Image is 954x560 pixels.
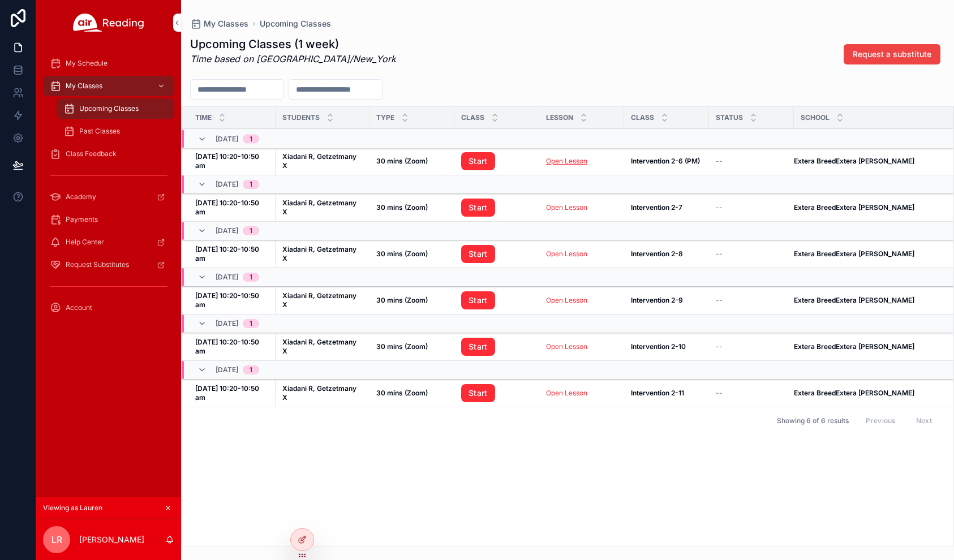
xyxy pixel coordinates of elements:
[794,249,914,258] strong: Extera BreedExtera [PERSON_NAME]
[195,291,261,309] strong: [DATE] 10:20-10:50 am
[66,192,96,201] span: Academy
[195,245,269,263] a: [DATE] 10:20-10:50 am
[461,338,495,356] a: Start
[195,152,261,170] strong: [DATE] 10:20-10:50 am
[631,389,684,397] strong: Intervention 2-11
[631,249,702,259] a: Intervention 2-8
[282,245,358,262] strong: Xiadani R, Getzetmany X
[216,180,238,189] span: [DATE]
[43,232,174,252] a: Help Center
[716,389,723,398] span: --
[376,249,448,259] a: 30 mins (Zoom)
[794,157,914,165] strong: Extera BreedExtera [PERSON_NAME]
[376,157,428,165] strong: 30 mins (Zoom)
[376,389,448,398] a: 30 mins (Zoom)
[546,113,573,122] span: Lesson
[461,291,495,309] a: Start
[716,342,787,351] a: --
[461,384,532,402] a: Start
[43,503,102,512] span: Viewing as Lauren
[66,260,129,269] span: Request Substitutes
[79,104,139,113] span: Upcoming Classes
[546,203,617,212] a: Open Lesson
[376,342,428,351] strong: 30 mins (Zoom)
[794,296,914,304] strong: Extera BreedExtera [PERSON_NAME]
[376,296,448,305] a: 30 mins (Zoom)
[376,389,428,397] strong: 30 mins (Zoom)
[260,18,331,29] a: Upcoming Classes
[844,44,940,64] button: Request a substitute
[195,113,212,122] span: Time
[216,319,238,328] span: [DATE]
[43,298,174,318] a: Account
[195,384,261,402] strong: [DATE] 10:20-10:50 am
[631,342,702,351] a: Intervention 2-10
[79,534,144,545] p: [PERSON_NAME]
[716,342,723,351] span: --
[282,338,363,356] a: Xiadani R, Getzetmany X
[195,338,261,355] strong: [DATE] 10:20-10:50 am
[461,384,495,402] a: Start
[716,389,787,398] a: --
[190,36,396,52] h1: Upcoming Classes (1 week)
[51,533,62,546] span: LR
[801,113,830,122] span: School
[66,303,92,312] span: Account
[282,291,358,309] strong: Xiadani R, Getzetmany X
[546,296,617,305] a: Open Lesson
[66,59,108,68] span: My Schedule
[794,342,914,351] strong: Extera BreedExtera [PERSON_NAME]
[282,291,363,309] a: Xiadani R, Getzetmany X
[716,203,787,212] a: --
[716,203,723,212] span: --
[631,389,702,398] a: Intervention 2-11
[631,203,682,212] strong: Intervention 2-7
[195,245,261,262] strong: [DATE] 10:20-10:50 am
[777,416,849,425] span: Showing 6 of 6 results
[794,389,940,398] a: Extera BreedExtera [PERSON_NAME]
[461,152,532,170] a: Start
[716,157,787,166] a: --
[461,152,495,170] a: Start
[282,199,363,217] a: Xiadani R, Getzetmany X
[716,113,743,122] span: Status
[195,199,269,217] a: [DATE] 10:20-10:50 am
[36,45,181,333] div: scrollable content
[546,389,617,398] a: Open Lesson
[43,144,174,164] a: Class Feedback
[43,53,174,74] a: My Schedule
[794,249,940,259] a: Extera BreedExtera [PERSON_NAME]
[716,296,723,305] span: --
[250,273,252,282] div: 1
[195,152,269,170] a: [DATE] 10:20-10:50 am
[461,113,484,122] span: Class
[66,215,98,224] span: Payments
[282,384,363,402] a: Xiadani R, Getzetmany X
[716,157,723,166] span: --
[631,296,683,304] strong: Intervention 2-9
[461,245,532,263] a: Start
[66,149,117,158] span: Class Feedback
[250,180,252,189] div: 1
[250,319,252,328] div: 1
[794,157,940,166] a: Extera BreedExtera [PERSON_NAME]
[282,152,363,170] a: Xiadani R, Getzetmany X
[794,203,914,212] strong: Extera BreedExtera [PERSON_NAME]
[250,135,252,144] div: 1
[43,209,174,230] a: Payments
[546,296,587,304] a: Open Lesson
[195,199,261,216] strong: [DATE] 10:20-10:50 am
[853,49,931,60] span: Request a substitute
[716,249,787,259] a: --
[57,98,174,119] a: Upcoming Classes
[631,113,654,122] span: Class
[631,342,686,351] strong: Intervention 2-10
[195,291,269,309] a: [DATE] 10:20-10:50 am
[546,342,587,351] a: Open Lesson
[376,342,448,351] a: 30 mins (Zoom)
[216,135,238,144] span: [DATE]
[216,273,238,282] span: [DATE]
[57,121,174,141] a: Past Classes
[546,249,617,259] a: Open Lesson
